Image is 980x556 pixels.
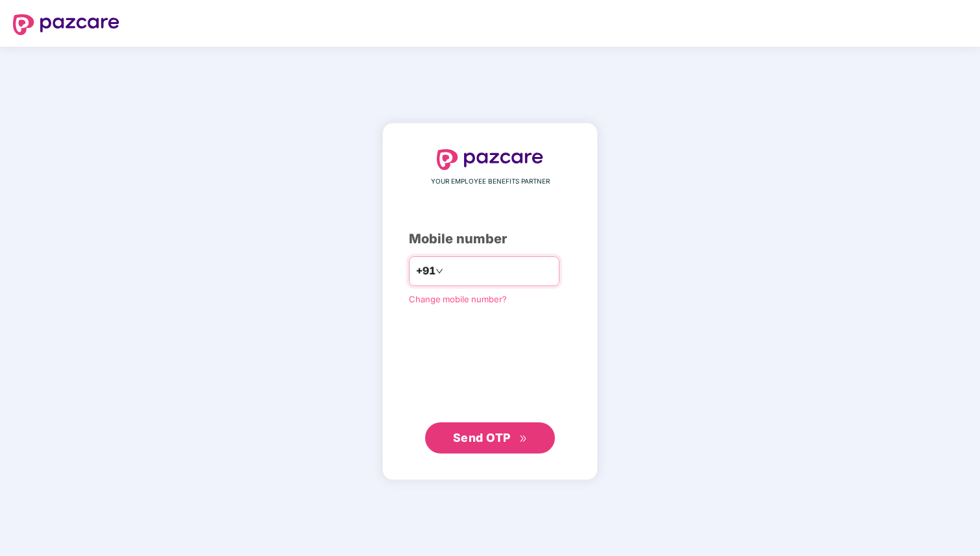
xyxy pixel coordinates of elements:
[409,294,507,304] a: Change mobile number?
[435,267,443,275] span: down
[425,422,555,453] button: Send OTPdouble-right
[453,431,511,444] span: Send OTP
[409,229,571,249] div: Mobile number
[416,263,435,279] span: +91
[13,14,119,35] img: logo
[431,176,550,187] span: YOUR EMPLOYEE BENEFITS PARTNER
[519,435,528,443] span: double-right
[437,149,543,170] img: logo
